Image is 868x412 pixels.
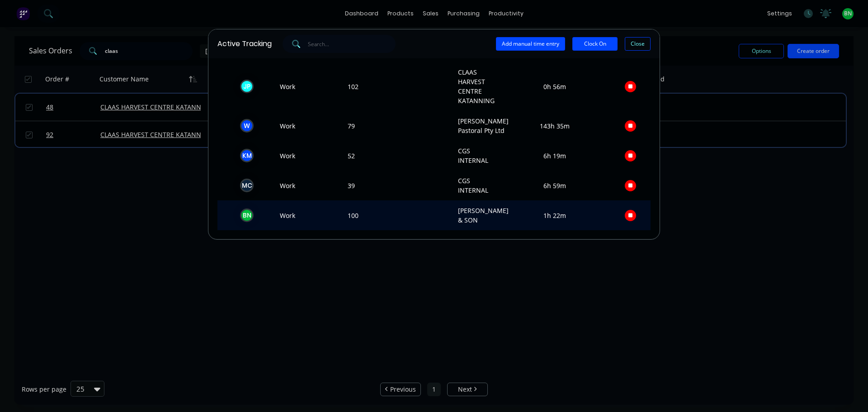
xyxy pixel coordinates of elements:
span: [PERSON_NAME] Pastoral Pty Ltd [454,116,500,135]
span: 52 [344,146,454,165]
div: J P [240,80,254,93]
span: Work [276,116,344,135]
span: 79 [344,116,454,135]
span: 143h 35m [500,116,610,135]
span: Work [276,146,344,165]
span: 39 [344,176,454,195]
div: K M [240,149,254,162]
div: B N [240,208,254,222]
button: Close [625,37,651,51]
div: M C [240,179,254,192]
button: Add manual time entry [496,37,565,51]
div: Active Tracking [217,38,272,49]
span: CLAAS HARVEST CENTRE KATANNING [454,67,500,105]
span: [PERSON_NAME] & SON [454,206,500,225]
span: 102 [344,67,454,105]
span: 6h 59m [500,176,610,195]
span: Work [276,206,344,225]
span: CGS INTERNAL [454,146,500,165]
span: 1h 22m [500,206,610,225]
input: Search... [308,35,396,53]
span: CGS INTERNAL [454,176,500,195]
span: 6h 19m [500,146,610,165]
span: Work [276,67,344,105]
span: Work [276,176,344,195]
span: 100 [344,206,454,225]
span: 0h 56m [500,67,610,105]
button: Clock On [572,37,618,51]
div: W [240,119,254,133]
